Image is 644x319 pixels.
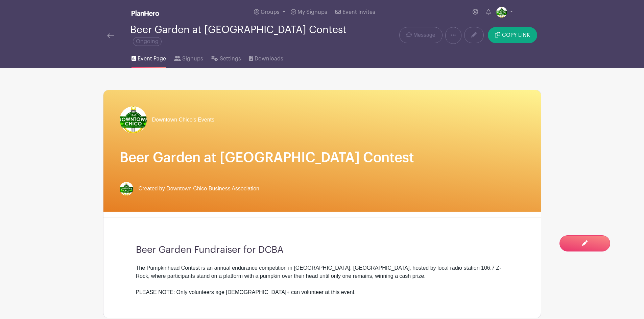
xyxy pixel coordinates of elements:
[399,27,442,43] a: Message
[132,47,166,68] a: Event Page
[211,47,241,68] a: Settings
[297,9,327,15] span: My Signups
[249,47,283,68] a: Downloads
[220,55,241,63] span: Settings
[107,33,114,38] img: back-arrow-29a5d9b10d5bd6ae65dc969a981735edf675c4d7a1fe02e03b50dbd4ba3cdb55.svg
[261,9,280,15] span: Groups
[133,37,162,46] span: Ongoing
[120,150,525,166] h1: Beer Garden at [GEOGRAPHIC_DATA] Contest
[174,47,203,68] a: Signups
[502,32,530,38] span: COPY LINK
[130,24,349,47] div: Beer Garden at [GEOGRAPHIC_DATA] Contest
[488,27,537,43] button: COPY LINK
[120,106,147,133] img: thumbnail_Outlook-gw0oh3o3.png
[136,264,508,296] div: The Pumpkinhead Contest is an annual endurance competition in [GEOGRAPHIC_DATA], [GEOGRAPHIC_DATA...
[152,116,214,124] span: Downtown Chico's Events
[496,7,507,18] img: thumbnail_Outlook-gw0oh3o3.png
[132,10,159,16] img: logo_white-6c42ec7e38ccf1d336a20a19083b03d10ae64f83f12c07503d8b9e83406b4c7d.svg
[136,244,508,256] h3: Beer Garden Fundraiser for DCBA
[182,55,203,63] span: Signups
[413,31,435,39] span: Message
[120,182,133,195] img: thumbnail_Outlook-gw0oh3o3.png
[342,9,375,15] span: Event Invites
[139,185,260,193] span: Created by Downtown Chico Business Association
[255,55,283,63] span: Downloads
[138,55,166,63] span: Event Page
